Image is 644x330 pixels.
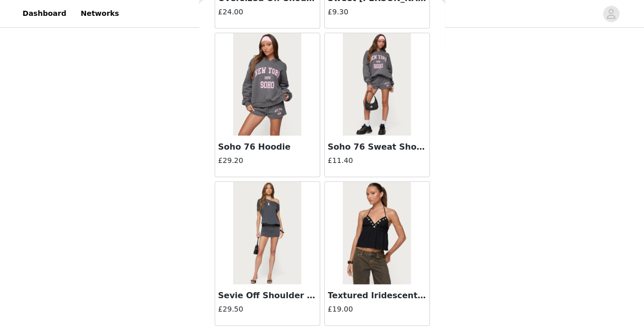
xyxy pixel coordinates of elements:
img: Sevie Off Shoulder Mini Dress [233,182,301,284]
img: Soho 76 Sweat Shorts [343,33,411,136]
a: Networks [74,2,125,25]
h4: £24.00 [218,7,317,17]
h4: £11.40 [328,155,426,166]
h3: Sevie Off Shoulder Mini Dress [218,290,317,302]
h3: Soho 76 Hoodie [218,141,317,153]
h4: £29.20 [218,155,317,166]
img: Textured Iridescent Babydoll Halter Top [343,182,411,284]
h3: Soho 76 Sweat Shorts [328,141,426,153]
img: Soho 76 Hoodie [233,33,301,136]
h4: £19.00 [328,304,426,315]
h3: Textured Iridescent Babydoll Halter Top [328,290,426,302]
h4: £29.50 [218,304,317,315]
div: avatar [606,6,616,22]
h4: £9.30 [328,7,426,17]
a: Dashboard [16,2,72,25]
